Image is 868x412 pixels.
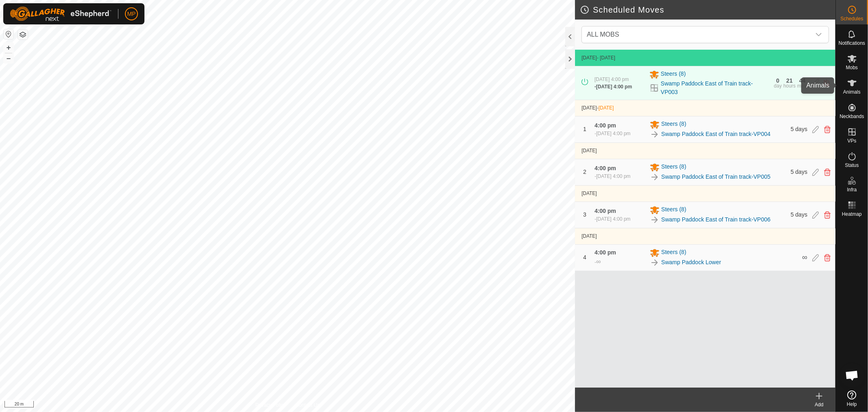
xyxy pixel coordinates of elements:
span: MP [127,10,136,18]
div: Open chat [840,363,864,388]
span: [DATE] 4:00 pm [595,77,629,82]
span: [DATE] 4:00 pm [596,131,630,136]
a: Contact Us [295,401,319,409]
div: mins [797,83,807,88]
div: hours [783,83,796,88]
button: + [4,43,13,53]
button: Map Layers [18,30,28,39]
a: Swamp Paddock East of Train track-VP005 [661,173,770,181]
a: Swamp Paddock East of Train track-VP006 [661,215,770,224]
a: Swamp Paddock East of Train track-VP003 [661,79,769,96]
div: 44 [799,78,806,83]
span: [DATE] [582,191,597,196]
span: [DATE] 4:00 pm [596,84,632,90]
div: Add [803,401,835,408]
div: day [774,83,782,88]
span: Steers (8) [661,162,686,172]
span: 4:00 pm [595,165,616,171]
span: Schedules [840,16,863,21]
span: ALL MOBS [584,26,811,43]
div: - [595,83,632,90]
span: Infra [847,187,857,192]
span: 4 [583,254,586,261]
span: [DATE] 4:00 pm [596,216,630,222]
div: - [595,173,630,180]
span: ALL MOBS [587,31,619,38]
h2: Scheduled Moves [580,5,835,15]
span: - [DATE] [597,55,615,61]
span: ∞ [802,253,807,261]
img: To [650,258,660,267]
a: Swamp Paddock Lower [661,258,721,267]
span: Status [845,163,859,168]
div: 0 [776,78,780,83]
span: [DATE] [599,105,614,111]
span: 4:00 pm [595,208,616,214]
span: 1 [583,126,586,132]
a: Help [836,387,868,410]
span: ∞ [596,258,601,265]
span: [DATE] [582,55,597,61]
span: Help [847,402,857,407]
span: Steers (8) [661,120,686,129]
span: [DATE] 4:00 pm [596,173,630,179]
span: 2 [583,169,586,175]
div: - [595,130,630,137]
span: 4:00 pm [595,249,616,256]
span: Mobs [846,65,858,70]
span: 3 [583,211,586,218]
span: Steers (8) [661,248,686,258]
img: Gallagher Logo [10,7,112,21]
span: Steers (8) [661,205,686,215]
span: [DATE] [582,148,597,153]
span: 5 days [791,211,807,218]
span: Notifications [839,41,865,46]
span: 5 days [791,169,807,175]
img: To [650,172,660,182]
div: - [595,215,630,223]
span: Heatmap [842,212,862,217]
span: Neckbands [840,114,864,119]
button: – [4,53,13,63]
img: To [650,215,660,225]
span: - [597,105,614,111]
span: [DATE] [582,105,597,111]
img: Turn off schedule move [823,79,831,87]
span: VPs [847,138,856,143]
a: Swamp Paddock East of Train track-VP004 [661,130,770,138]
span: Steers (8) [661,70,686,79]
a: Privacy Policy [256,401,286,409]
div: - [595,257,601,267]
div: 21 [786,78,793,83]
span: Animals [843,90,861,94]
span: [DATE] [582,233,597,239]
span: 4:00 pm [595,122,616,129]
img: To [650,129,660,139]
button: Reset Map [4,29,13,39]
div: dropdown trigger [811,26,827,43]
span: 5 days [791,126,807,132]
